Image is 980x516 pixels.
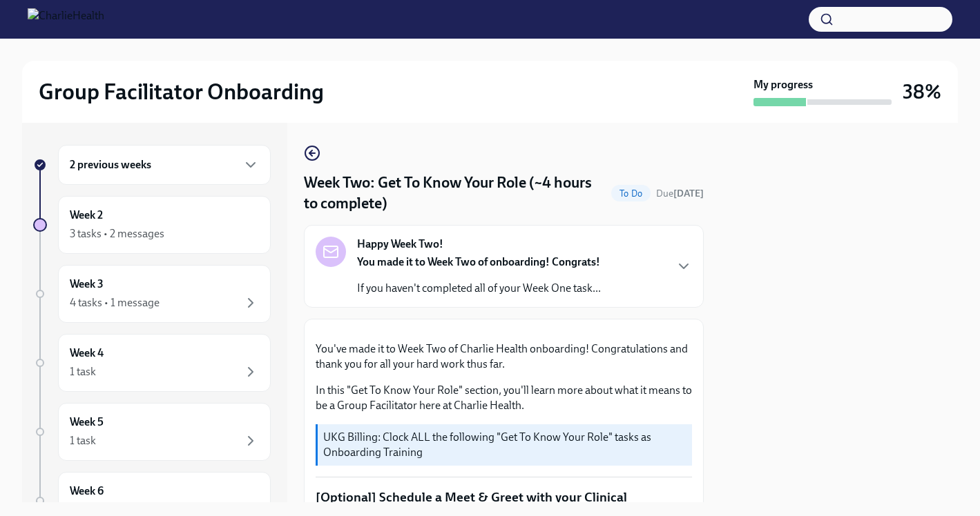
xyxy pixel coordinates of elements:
h4: Week Two: Get To Know Your Role (~4 hours to complete) [304,172,606,214]
a: Week 34 tasks • 1 message [33,265,271,323]
h6: Week 3 [70,277,104,292]
div: 4 tasks • 1 message [70,295,160,310]
h2: Group Facilitator Onboarding [39,78,324,106]
h6: Week 5 [70,415,104,430]
h6: 2 previous weeks [70,157,151,172]
div: 2 previous weeks [58,145,271,185]
p: You've made it to Week Two of Charlie Health onboarding! Congratulations and thank you for all yo... [316,341,692,372]
strong: You made it to Week Two of onboarding! Congrats! [357,255,600,268]
span: To Do [611,188,651,199]
div: 1 task [70,433,96,448]
h3: 38% [903,79,941,104]
strong: Happy Week Two! [357,237,443,252]
span: August 18th, 2025 09:00 [656,187,704,200]
h6: Week 4 [70,346,104,361]
span: Due [656,188,704,199]
a: Week 51 task [33,403,271,461]
p: UKG Billing: Clock ALL the following "Get To Know Your Role" tasks as Onboarding Training [323,430,686,460]
a: Week 41 task [33,334,271,392]
strong: [DATE] [673,188,704,199]
p: If you haven't completed all of your Week One task... [357,281,601,296]
h6: Week 2 [70,208,103,223]
p: In this "Get To Know Your Role" section, you'll learn more about what it means to be a Group Faci... [316,383,692,413]
h6: Week 6 [70,484,104,499]
div: 3 tasks • 2 messages [70,226,164,241]
a: Week 23 tasks • 2 messages [33,196,271,254]
div: 1 task [70,364,96,379]
strong: My progress [753,77,813,92]
img: CharlieHealth [28,8,104,30]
